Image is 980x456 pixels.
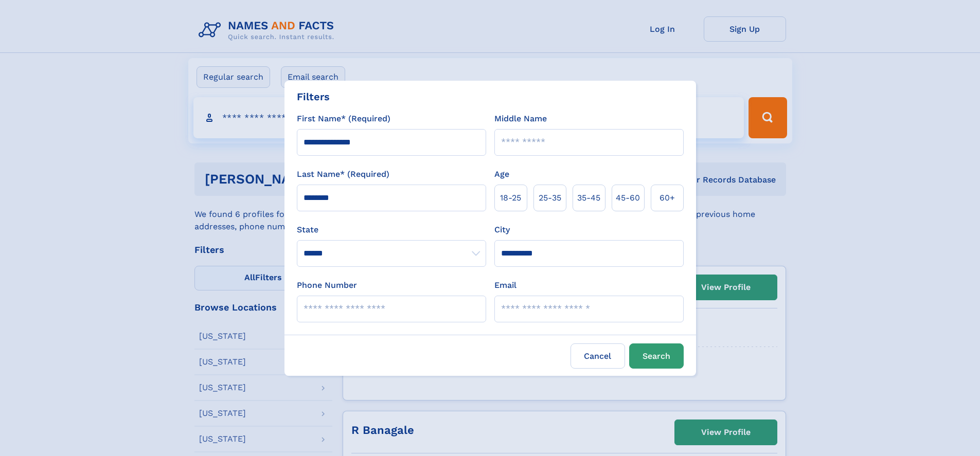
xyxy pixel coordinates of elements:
span: 25‑35 [539,192,561,204]
label: Cancel [571,343,625,369]
label: Last Name* (Required) [297,168,389,180]
span: 35‑45 [577,192,600,204]
label: City [494,224,510,236]
label: Phone Number [297,279,357,291]
label: First Name* (Required) [297,113,390,125]
label: Middle Name [494,113,547,125]
span: 45‑60 [616,192,640,204]
div: Filters [297,89,330,104]
span: 18‑25 [500,192,521,204]
button: Search [629,343,684,369]
label: State [297,224,486,236]
span: 60+ [660,192,675,204]
label: Age [494,168,509,180]
label: Email [494,279,516,291]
